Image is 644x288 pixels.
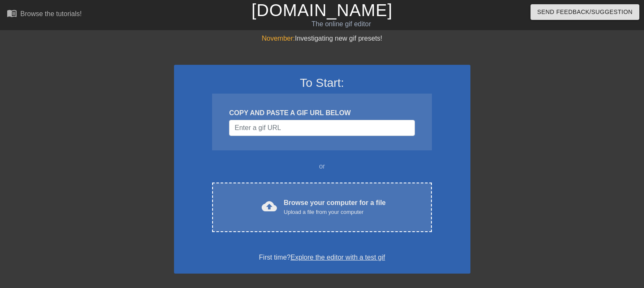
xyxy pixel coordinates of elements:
h3: To Start: [185,76,459,90]
div: First time? [185,252,459,263]
div: Investigating new gif presets! [174,33,470,44]
a: Browse the tutorials! [7,8,82,21]
span: menu_book [7,8,17,18]
a: [DOMAIN_NAME] [252,1,392,19]
input: Username [229,120,415,136]
div: Browse the tutorials! [20,10,82,17]
div: Browse your computer for a file [284,198,386,216]
div: or [196,161,448,172]
span: cloud_upload [262,199,277,214]
a: Explore the editor with a test gif [290,254,385,261]
div: Upload a file from your computer [284,208,386,216]
div: COPY AND PASTE A GIF URL BELOW [229,108,415,118]
button: Send Feedback/Suggestion [531,4,639,20]
span: November: [262,35,295,42]
div: The online gif editor [219,19,464,29]
span: Send Feedback/Suggestion [537,7,633,17]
